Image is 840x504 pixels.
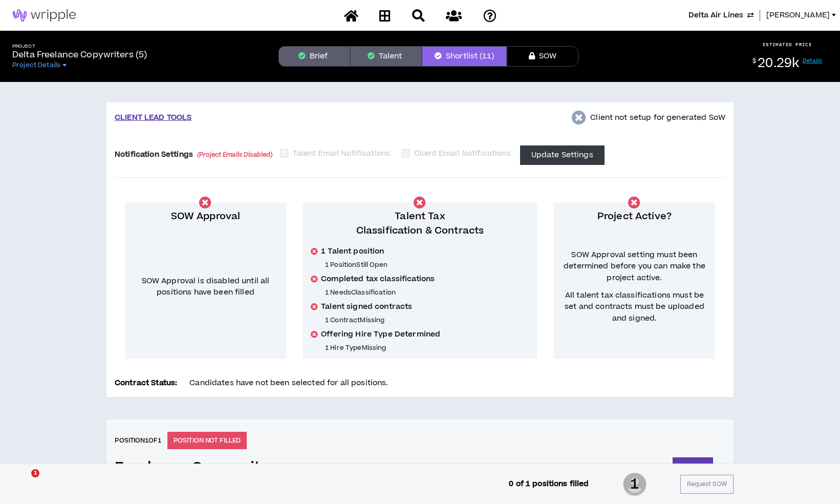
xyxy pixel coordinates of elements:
span: Delta Air Lines [688,10,743,21]
span: Project Details [12,61,60,69]
p: 1 Needs Classification [325,288,529,297]
p: 1 Contract Missing [325,316,529,324]
button: Brief [278,46,350,67]
p: 0 of 1 positions filled [509,478,589,490]
small: (Project Emails Disabled) [197,151,273,159]
button: Shortlist (11) [422,46,507,67]
p: Client not setup for generated SoW [590,112,725,123]
label: Notification Settings [115,145,272,163]
p: Project Active? [562,209,707,224]
sup: $ [752,57,756,66]
button: Request SOW [680,475,734,494]
span: Candidates have not been selected for all positions. [189,377,388,388]
span: Client Email Notifications [410,148,515,159]
p: CLIENT LEAD TOOLS [115,112,191,123]
span: All talent tax classifications must be set and contracts must be uploaded and signed. [562,290,707,324]
p: POSITION NOT FILLED [167,432,247,449]
p: Delta Freelance Copywriters (5) [12,49,147,61]
p: Talent Tax Classification & Contracts [311,209,529,238]
p: 1 Position Still Open [325,261,529,269]
span: 1 [623,472,647,497]
span: 20.29k [758,54,799,72]
iframe: Intercom live chat [10,469,35,494]
span: Completed tax classifications [321,274,435,284]
button: Share [673,457,713,478]
button: Update Settings [520,145,605,165]
a: Freelance Copywriter [115,459,275,477]
span: [PERSON_NAME] [766,10,830,21]
span: Offering Hire Type Determined [321,329,440,340]
span: Talent Email Notifications [288,148,394,159]
a: Details [803,57,823,65]
p: 1 Hire Type Missing [325,344,529,352]
span: Talent signed contracts [321,302,412,312]
h5: Project [12,44,147,49]
button: Delete Position [595,457,660,478]
button: Talent [350,46,422,67]
p: SOW Approval [133,209,278,224]
h6: Position 1 of 1 [115,436,161,445]
span: SOW Approval setting must been determined before you can make the project active. [562,249,707,284]
button: Delta Air Lines [688,10,753,21]
p: ESTIMATED PRICE [763,41,812,48]
p: Contract Status: [115,377,177,389]
span: 1 [31,469,39,477]
span: SOW Approval is disabled until all positions have been filled [142,276,270,298]
button: SOW [507,46,578,67]
span: 1 Talent position [321,246,384,257]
